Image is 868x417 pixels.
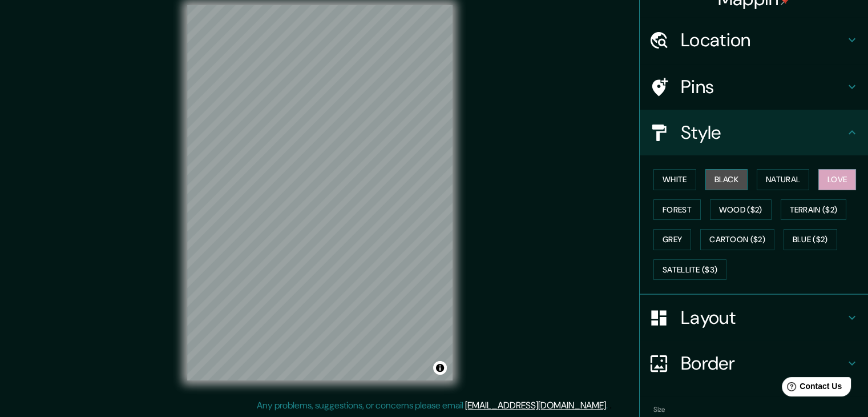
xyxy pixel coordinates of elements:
button: White [653,169,696,190]
div: Border [640,340,868,386]
h4: Layout [681,306,845,329]
div: Location [640,17,868,63]
iframe: Help widget launcher [766,372,855,404]
a: [EMAIL_ADDRESS][DOMAIN_NAME] [465,399,606,411]
label: Size [653,405,665,415]
button: Forest [653,199,701,220]
div: . [609,399,612,412]
p: Any problems, suggestions, or concerns please email . [257,399,608,412]
div: . [608,399,609,412]
h4: Style [681,121,845,144]
button: Satellite ($3) [653,259,726,280]
div: Style [640,110,868,155]
canvas: Map [187,5,453,380]
h4: Pins [681,75,845,98]
h4: Location [681,29,845,51]
h4: Border [681,352,845,375]
button: Cartoon ($2) [700,229,774,250]
button: Blue ($2) [784,229,837,250]
button: Natural [757,169,809,190]
button: Toggle attribution [433,361,447,375]
button: Wood ($2) [710,199,772,220]
div: Layout [640,295,868,340]
button: Love [818,169,856,190]
div: Pins [640,64,868,110]
button: Black [705,169,748,190]
button: Grey [653,229,691,250]
button: Terrain ($2) [781,199,847,220]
